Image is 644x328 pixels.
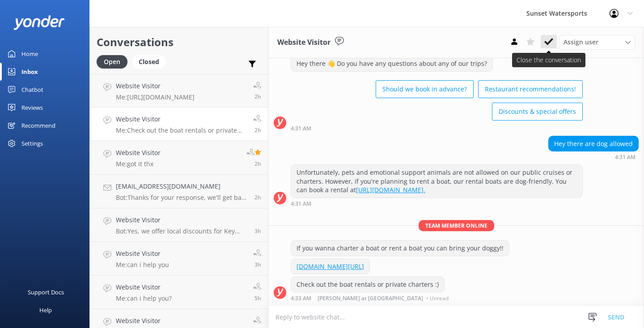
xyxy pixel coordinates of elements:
p: Me: can i help you [116,261,169,269]
span: Team member online [419,220,494,231]
h4: Website Visitor [116,249,169,259]
strong: 4:31 AM [291,126,311,131]
strong: 4:31 AM [615,155,636,160]
a: [DOMAIN_NAME][URL] [297,262,364,271]
span: Assign user [563,37,598,47]
strong: 4:31 AM [291,201,311,207]
h4: Website Visitor [116,148,161,158]
div: Closed [132,55,166,69]
a: Website VisitorMe:got it thx2h [90,141,268,175]
h2: Conversations [97,34,261,51]
span: Aug 23 2025 01:33pm (UTC -05:00) America/Cancun [254,294,261,302]
a: [EMAIL_ADDRESS][DOMAIN_NAME]Bot:Thanks for your response, we'll get back to you as soon as we can... [90,175,268,208]
h4: Website Visitor [116,114,246,124]
div: If you wanna charter a boat or rent a boat you can bring your doggy!! [291,241,509,256]
div: Aug 23 2025 04:31pm (UTC -05:00) America/Cancun [291,200,583,207]
a: Website VisitorMe:Check out the boat rentals or private charters :)2h [90,108,268,141]
div: Hey there 👋 Do you have any questions about any of our trips? [291,56,492,71]
span: Aug 23 2025 03:19pm (UTC -05:00) America/Cancun [254,261,261,268]
button: Discounts & special offers [492,103,583,121]
div: Unfortunately, pets and emotional support animals are not allowed on our public cruises or charte... [291,165,582,198]
p: Me: Check out the boat rentals or private charters :) [116,126,246,134]
span: [PERSON_NAME] at [GEOGRAPHIC_DATA] [318,296,423,301]
strong: 4:33 AM [291,296,311,301]
a: Website VisitorBot:Yes, we offer local discounts for Key West residents. You can find more inform... [90,208,268,242]
h4: Website Visitor [116,282,172,292]
div: Home [21,45,38,63]
div: Assign User [559,35,635,49]
div: Recommend [21,117,55,134]
div: Open [97,55,127,69]
span: Aug 23 2025 04:33pm (UTC -05:00) America/Cancun [254,126,261,134]
p: Bot: Yes, we offer local discounts for Key West residents. You can find more information about lo... [116,227,248,235]
a: Closed [132,56,170,66]
span: Aug 23 2025 03:39pm (UTC -05:00) America/Cancun [254,227,261,235]
a: Website VisitorMe:can i help you3h [90,242,268,276]
p: Me: can i help you? [116,294,172,302]
div: Help [39,301,52,319]
div: Settings [21,134,43,152]
h4: Website Visitor [116,215,248,225]
div: Aug 23 2025 04:31pm (UTC -05:00) America/Cancun [291,125,583,131]
button: Restaurant recommendations! [478,80,583,98]
p: Me: [URL][DOMAIN_NAME] [116,93,195,101]
div: Hey there are dog allowed [549,136,638,151]
h3: Website Visitor [277,37,330,48]
div: Aug 23 2025 04:31pm (UTC -05:00) America/Cancun [548,154,639,160]
a: Website VisitorMe:[URL][DOMAIN_NAME]2h [90,74,268,108]
h4: Website Visitor [116,81,195,91]
a: [URL][DOMAIN_NAME]. [356,186,425,194]
span: Aug 23 2025 04:38pm (UTC -05:00) America/Cancun [254,93,261,100]
div: Check out the boat rentals or private charters :) [291,277,444,292]
p: Me: got it thx [116,160,161,168]
a: Website VisitorMe:can i help you?5h [90,276,268,309]
span: • Unread [426,296,449,301]
div: Reviews [21,99,43,117]
h4: [EMAIL_ADDRESS][DOMAIN_NAME] [116,181,248,191]
button: Should we book in advance? [376,80,474,98]
div: Support Docs [28,283,64,301]
h4: Website Visitor [116,316,161,326]
img: yonder-white-logo.png [13,15,65,30]
div: Chatbot [21,81,43,99]
div: Aug 23 2025 04:33pm (UTC -05:00) America/Cancun [291,295,451,301]
span: Aug 23 2025 04:18pm (UTC -05:00) America/Cancun [254,160,261,168]
span: Aug 23 2025 04:08pm (UTC -05:00) America/Cancun [254,194,261,201]
div: Inbox [21,63,38,81]
a: Open [97,56,132,66]
p: Bot: Thanks for your response, we'll get back to you as soon as we can during opening hours. [116,194,248,202]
